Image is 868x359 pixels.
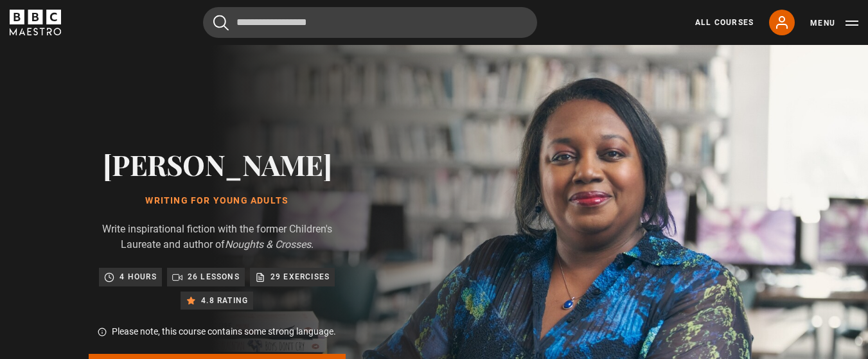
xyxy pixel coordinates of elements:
[203,7,537,38] input: Search
[810,17,858,30] button: Toggle navigation
[120,270,156,283] p: 4 hours
[225,238,311,250] i: Noughts & Crosses
[10,10,61,35] svg: BBC Maestro
[201,294,248,307] p: 4.8 rating
[112,325,336,338] p: Please note, this course contains some strong language.
[89,222,346,252] p: Write inspirational fiction with the former Children's Laureate and author of .
[89,148,346,180] h2: [PERSON_NAME]
[270,270,330,283] p: 29 exercises
[695,17,754,28] a: All Courses
[89,196,346,206] h1: Writing for Young Adults
[213,15,229,31] button: Submit the search query
[188,270,240,283] p: 26 lessons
